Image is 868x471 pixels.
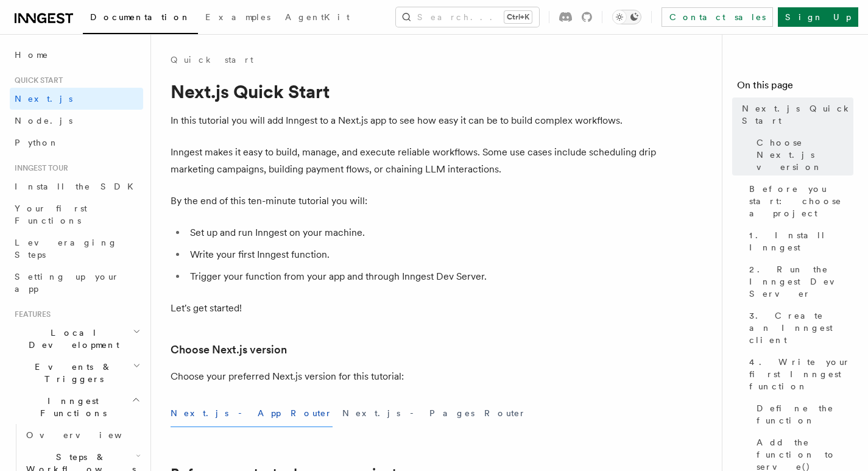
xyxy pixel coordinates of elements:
button: Search...Ctrl+K [396,7,539,27]
img: website_grey.svg [19,32,29,41]
span: Next.js Quick Start [742,102,853,127]
a: 1. Install Inngest [744,224,853,258]
a: Contact sales [662,7,773,27]
button: Inngest Functions [10,390,143,424]
a: Choose Next.js version [171,341,287,358]
a: 2. Run the Inngest Dev Server [744,258,853,305]
span: Before you start: choose a project [749,183,853,219]
span: Your first Functions [15,204,87,225]
img: tab_keywords_by_traffic_grey.svg [121,71,131,80]
li: Write your first Inngest function. [186,246,658,263]
a: 4. Write your first Inngest function [744,351,853,397]
span: Events & Triggers [10,361,133,385]
button: Toggle dark mode [612,10,641,24]
a: Sign Up [778,7,858,27]
div: Domain Overview [46,72,109,80]
div: Domain: [DOMAIN_NAME] [32,32,134,41]
img: tab_domain_overview_orange.svg [33,71,43,80]
img: logo_orange.svg [19,19,29,29]
a: Setting up your app [10,266,143,300]
span: Python [15,138,59,147]
span: 3. Create an Inngest client [749,310,853,346]
a: Define the function [752,397,853,431]
span: Quick start [10,76,63,85]
a: Install the SDK [10,175,143,197]
span: 2. Run the Inngest Dev Server [749,263,853,300]
span: Documentation [90,12,191,22]
a: Home [10,44,143,66]
span: Leveraging Steps [15,238,118,260]
h1: Next.js Quick Start [171,80,658,102]
li: Set up and run Inngest on your machine. [186,224,658,241]
span: Local Development [10,327,133,351]
span: 1. Install Inngest [749,229,853,253]
kbd: Ctrl+K [504,11,532,23]
button: Events & Triggers [10,356,143,390]
a: Before you start: choose a project [744,178,853,224]
span: Inngest tour [10,163,68,173]
span: Define the function [757,402,853,427]
p: Choose your preferred Next.js version for this tutorial: [171,368,658,385]
span: Next.js [15,94,72,104]
a: 3. Create an Inngest client [744,305,853,351]
a: Next.js [10,88,143,110]
span: Overview [26,430,152,440]
span: Choose Next.js version [757,136,853,173]
a: Next.js Quick Start [737,97,853,132]
span: Node.js [15,116,72,126]
p: Let's get started! [171,300,658,317]
span: Examples [205,12,270,22]
span: Install the SDK [15,182,141,191]
h4: On this page [737,78,853,97]
button: Next.js - Pages Router [342,400,526,427]
a: Examples [198,4,278,33]
p: In this tutorial you will add Inngest to a Next.js app to see how easy it can be to build complex... [171,112,658,129]
span: 4. Write your first Inngest function [749,356,853,392]
a: Node.js [10,110,143,132]
span: AgentKit [285,12,350,22]
span: Features [10,310,51,319]
a: Choose Next.js version [752,132,853,178]
a: Quick start [171,54,253,66]
button: Next.js - App Router [171,400,333,427]
a: Leveraging Steps [10,232,143,266]
button: Local Development [10,322,143,356]
span: Inngest Functions [10,395,132,419]
a: AgentKit [278,4,357,33]
span: Setting up your app [15,272,119,294]
p: Inngest makes it easy to build, manage, and execute reliable workflows. Some use cases include sc... [171,144,658,178]
p: By the end of this ten-minute tutorial you will: [171,193,658,210]
div: Keywords by Traffic [135,72,205,80]
li: Trigger your function from your app and through Inngest Dev Server. [186,268,658,285]
div: v 4.0.25 [34,19,60,29]
a: Your first Functions [10,197,143,232]
span: Home [15,49,49,61]
a: Overview [21,424,143,446]
a: Python [10,132,143,154]
a: Documentation [83,4,198,34]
